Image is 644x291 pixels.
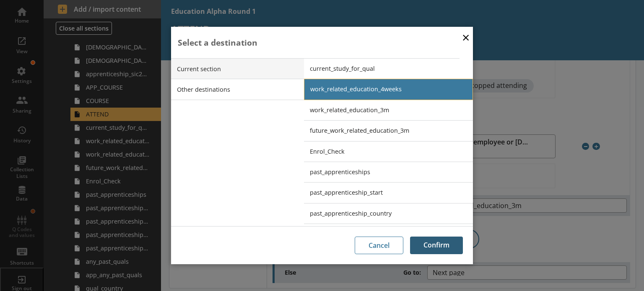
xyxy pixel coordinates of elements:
[310,85,479,93] span: work_related_education_4weeks
[171,58,304,79] li: Current section
[310,126,479,134] span: future_work_related_education_3m
[355,237,403,254] button: Cancel
[310,147,479,155] span: Enrol_Check
[178,37,257,48] div: Select a destination
[171,79,304,100] li: Other destinations
[460,28,472,46] button: Close
[310,64,479,72] span: current_study_for_qual
[310,209,479,217] span: past_apprenticeship_country
[410,237,463,254] button: Confirm
[310,106,479,114] span: work_related_education_3m
[310,188,479,196] span: past_apprenticeship_start
[310,168,479,176] span: past_apprenticeships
